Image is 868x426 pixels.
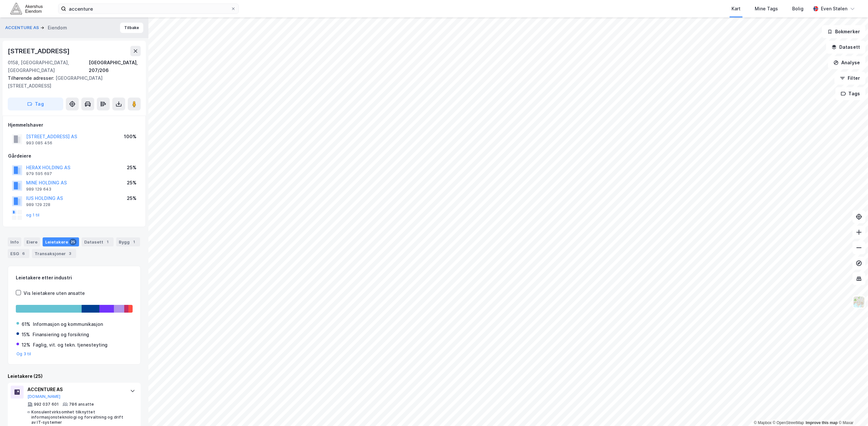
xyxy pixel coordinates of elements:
div: Kontrollprogram for chat [836,395,868,426]
div: Kart [732,5,741,13]
button: Tags [835,87,865,100]
a: OpenStreetMap [773,421,804,425]
button: Tag [8,98,63,110]
button: Filter [834,72,865,85]
div: Even Stølen [821,5,847,13]
img: akershus-eiendom-logo.9091f326c980b4bce74ccdd9f866810c.svg [10,3,43,14]
button: ACCENTURE AS [5,25,40,31]
iframe: Chat Widget [836,395,868,426]
div: Leietakere [43,237,79,246]
div: Eiere [24,237,40,246]
button: Og 3 til [16,351,31,357]
div: ESG [8,249,29,258]
div: Transaksjoner [32,249,76,258]
div: 992 037 601 [34,402,59,407]
div: [GEOGRAPHIC_DATA], 207/206 [89,59,141,74]
div: Vis leietakere uten ansatte [24,289,85,297]
div: 61% [22,320,30,328]
div: 1 [105,239,111,245]
div: Finansiering og forsikring [33,331,89,338]
div: Hjemmelshaver [8,121,140,129]
div: Mine Tags [755,5,778,13]
div: 989 129 643 [26,187,51,192]
img: Z [853,296,865,308]
div: Eiendom [48,24,67,32]
button: Tilbake [120,23,143,33]
div: 6 [20,250,27,257]
a: Mapbox [754,421,772,425]
div: Informasjon og kommunikasjon [33,320,103,328]
div: 25% [127,194,136,202]
div: 3 [67,250,74,257]
div: 786 ansatte [69,402,94,407]
div: 0158, [GEOGRAPHIC_DATA], [GEOGRAPHIC_DATA] [8,59,89,74]
div: 25% [127,164,136,171]
div: 25% [127,179,136,187]
div: 989 129 228 [26,202,50,207]
div: 1 [131,239,137,245]
div: Datasett [82,237,114,246]
input: Søk på adresse, matrikkel, gårdeiere, leietakere eller personer [66,4,231,14]
div: Bolig [792,5,803,13]
div: 979 595 697 [26,171,52,176]
div: Leietakere etter industri [16,274,133,282]
div: Info [8,237,21,246]
div: Konsulentvirksomhet tilknyttet informasjonsteknologi og forvaltning og drift av IT-systemer [31,410,124,425]
span: Tilhørende adresser: [8,75,56,81]
div: Leietakere (25) [8,372,141,380]
button: Datasett [826,41,865,54]
div: 25 [69,239,76,245]
button: [DOMAIN_NAME] [27,394,61,399]
div: Faglig, vit. og tekn. tjenesteyting [33,341,107,349]
div: 12% [22,341,30,349]
a: Improve this map [806,421,838,425]
div: Bygg [116,237,140,246]
div: 15% [22,331,30,338]
button: Analyse [828,56,865,69]
div: 100% [124,133,136,140]
div: 993 085 456 [26,140,52,146]
div: ACCENTURE AS [27,386,124,393]
div: [GEOGRAPHIC_DATA][STREET_ADDRESS] [8,74,136,90]
button: Bokmerker [822,25,865,38]
div: Gårdeiere [8,152,140,160]
div: [STREET_ADDRESS] [8,46,71,56]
